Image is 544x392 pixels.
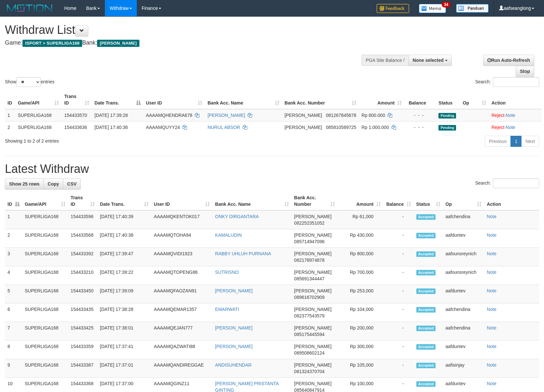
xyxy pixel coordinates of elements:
td: 154433210 [68,266,97,285]
td: [DATE] 17:37:01 [97,359,151,378]
td: AAAAMQTOPENG86 [151,266,212,285]
a: ONKY DIRGANTARA [215,214,259,219]
td: AAAAMQANDIREGGAE [151,359,212,378]
span: Rp 1.000.000 [362,125,389,130]
td: 4 [5,266,22,285]
td: - [383,248,414,266]
a: ANDISUHENDAR [215,362,251,368]
td: 1 [5,210,22,229]
td: - [383,229,414,248]
span: Copy 082252351052 to clipboard [294,220,324,226]
td: aafduntev [443,229,484,248]
td: · [489,121,542,133]
img: MOTION_logo.png [5,3,54,13]
a: Note [487,288,496,293]
a: Note [487,270,496,275]
td: - [383,359,414,378]
a: SUTRISNO [215,270,238,275]
td: - [383,341,414,359]
td: [DATE] 17:39:09 [97,285,151,303]
td: AAAAMQTOHA94 [151,229,212,248]
td: 3 [5,248,22,266]
span: Copy 082178974878 to clipboard [294,258,324,263]
td: aafchendina [443,322,484,341]
td: Rp 253,000 [337,285,383,303]
a: 1 [510,136,522,147]
td: SUPERLIGA168 [22,248,68,266]
a: Note [487,325,496,330]
td: aafisinjay [443,359,484,378]
th: Bank Acc. Name: activate to sort column ascending [205,91,282,109]
td: Rp 105,000 [337,359,383,378]
td: AAAAMQVIDI1923 [151,248,212,266]
span: [PERSON_NAME] [294,344,332,349]
th: Trans ID: activate to sort column ascending [62,91,92,109]
td: 9 [5,359,22,378]
td: Rp 61,000 [337,210,383,229]
td: [DATE] 17:40:38 [97,229,151,248]
h4: Game: Bank: [5,40,356,46]
th: Game/API: activate to sort column ascending [15,91,62,109]
span: Copy 081267845678 to clipboard [326,113,356,118]
span: Copy 089508602124 to clipboard [294,350,324,356]
a: Reject [492,113,505,118]
a: Note [487,381,496,386]
td: aafduntev [443,341,484,359]
a: Note [487,251,496,256]
th: Status [436,91,460,109]
th: Op: activate to sort column ascending [460,91,489,109]
td: · [489,109,542,121]
td: [DATE] 17:38:01 [97,322,151,341]
td: 5 [5,285,22,303]
th: Bank Acc. Name: activate to sort column ascending [212,192,292,210]
span: Accepted [416,307,436,313]
a: [PERSON_NAME] [215,288,252,293]
td: [DATE] 17:40:39 [97,210,151,229]
h1: Withdraw List [5,23,356,36]
span: Accepted [416,326,436,331]
span: Accepted [416,251,436,257]
a: Note [487,362,496,368]
td: Rp 430,000 [337,229,383,248]
td: [DATE] 17:39:47 [97,248,151,266]
input: Search: [493,178,539,188]
td: 154433425 [68,322,97,341]
a: KAMALUDIN [215,232,242,238]
label: Show entries [5,77,54,87]
a: Note [506,113,515,118]
a: Note [487,232,496,238]
td: 154433359 [68,341,97,359]
td: 154433392 [68,248,97,266]
td: SUPERLIGA168 [22,322,68,341]
button: None selected [408,55,452,66]
td: AAAAMQEMAR1357 [151,303,212,322]
th: Op: activate to sort column ascending [443,192,484,210]
span: Accepted [416,233,436,238]
span: Copy 085175445594 to clipboard [294,332,324,337]
span: [PERSON_NAME] [294,270,332,275]
span: [DATE] 17:40:36 [94,125,128,130]
th: Action [489,91,542,109]
th: User ID: activate to sort column ascending [143,91,205,109]
span: None selected [413,58,444,63]
td: - [383,285,414,303]
td: AAAAMQFAOZAN91 [151,285,212,303]
td: Rp 104,000 [337,303,383,322]
td: SUPERLIGA168 [22,285,68,303]
td: aafounsreynich [443,266,484,285]
span: 34 [442,2,451,7]
span: [PERSON_NAME] [294,288,332,293]
th: ID: activate to sort column descending [5,192,22,210]
span: Copy 085691344447 to clipboard [294,276,324,281]
td: SUPERLIGA168 [22,341,68,359]
th: Amount: activate to sort column ascending [337,192,383,210]
td: AAAAMQAZWATI88 [151,341,212,359]
a: [PERSON_NAME] [208,113,245,118]
td: - [383,266,414,285]
span: AAAAMQHENDRA678 [146,113,192,118]
th: Trans ID: activate to sort column ascending [68,192,97,210]
span: AAAAMQUYY24 [146,125,180,130]
span: CSV [67,181,77,187]
h1: Latest Withdraw [5,162,539,175]
span: Accepted [416,381,436,387]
